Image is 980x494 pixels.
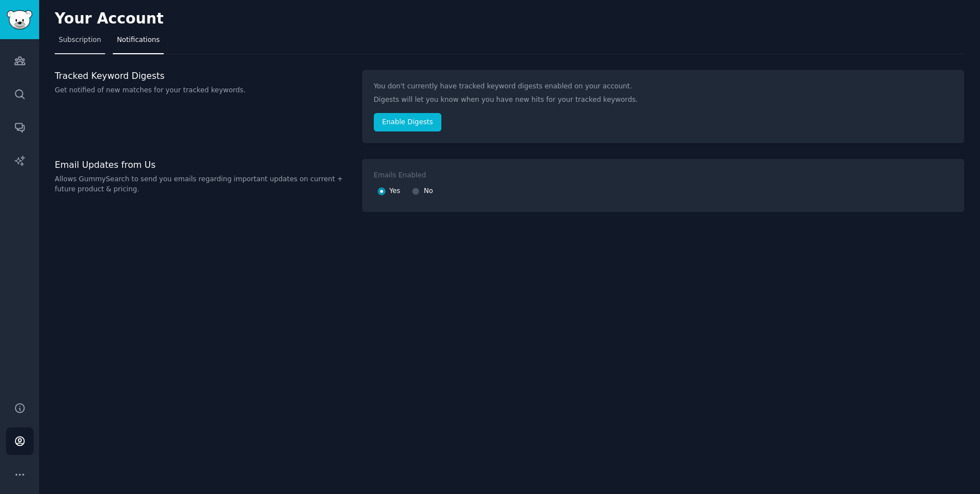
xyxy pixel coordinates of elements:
span: Subscription [59,35,101,45]
h3: Email Updates from Us [55,159,350,171]
p: Get notified of new matches for your tracked keywords. [55,86,350,96]
a: Subscription [55,31,105,54]
img: GummySearch logo [7,10,32,30]
h3: Tracked Keyword Digests [55,70,350,82]
p: You don't currently have tracked keyword digests enabled on your account. [374,82,953,92]
p: Allows GummySearch to send you emails regarding important updates on current + future product & p... [55,175,350,194]
h2: Your Account [55,10,164,28]
a: Notifications [113,31,164,54]
span: Yes [389,186,401,196]
button: Enable Digests [374,113,441,132]
span: No [424,186,433,196]
div: Emails Enabled [374,171,426,181]
p: Digests will let you know when you have new hits for your tracked keywords. [374,95,953,105]
span: Notifications [117,35,160,45]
